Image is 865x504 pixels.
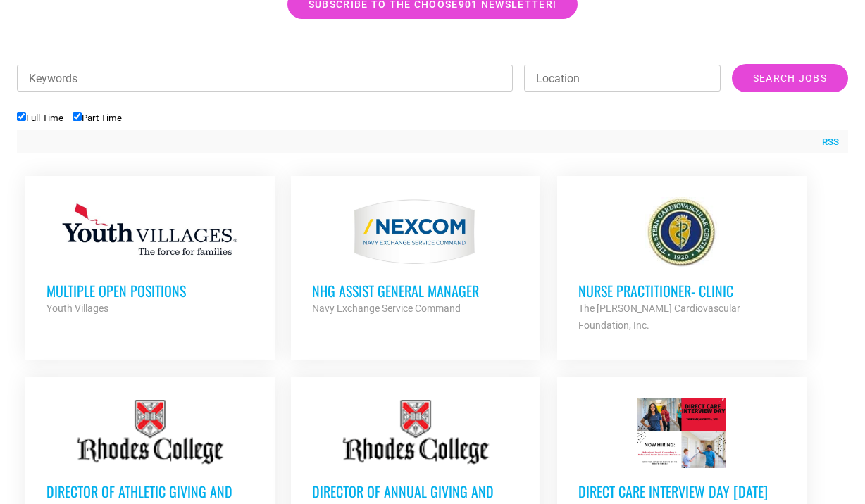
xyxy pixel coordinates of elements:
[17,112,26,121] input: Full Time
[312,303,461,314] strong: Navy Exchange Service Command
[578,482,785,500] h3: Direct Care Interview Day [DATE]
[17,65,513,92] input: Keywords
[312,282,519,300] h3: NHG ASSIST GENERAL MANAGER
[291,176,540,338] a: NHG ASSIST GENERAL MANAGER Navy Exchange Service Command
[46,303,108,314] strong: Youth Villages
[524,65,721,92] input: Location
[732,64,848,92] input: Search Jobs
[815,135,839,149] a: RSS
[73,112,82,121] input: Part Time
[578,282,785,300] h3: Nurse Practitioner- Clinic
[578,303,740,331] strong: The [PERSON_NAME] Cardiovascular Foundation, Inc.
[46,282,254,300] h3: Multiple Open Positions
[25,176,275,338] a: Multiple Open Positions Youth Villages
[17,113,63,123] label: Full Time
[557,176,807,355] a: Nurse Practitioner- Clinic The [PERSON_NAME] Cardiovascular Foundation, Inc.
[73,113,122,123] label: Part Time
